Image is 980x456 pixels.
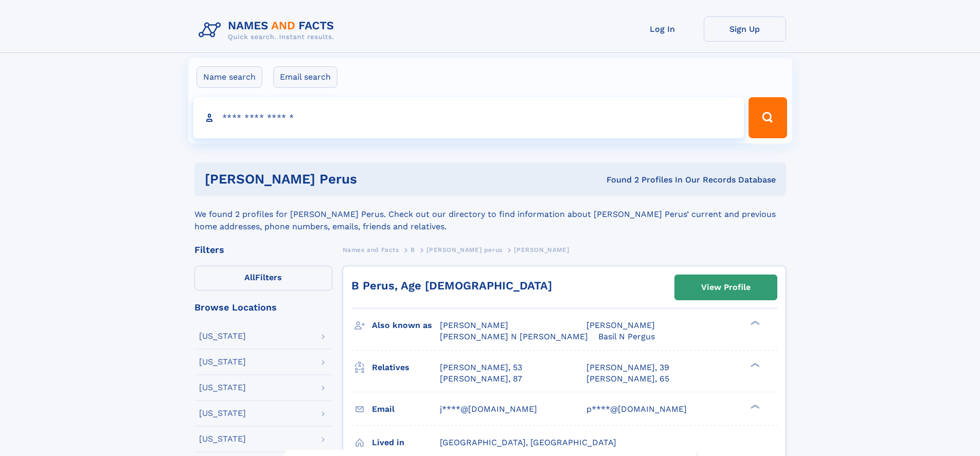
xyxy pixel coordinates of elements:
[586,373,669,385] a: [PERSON_NAME], 65
[586,362,669,373] a: [PERSON_NAME], 39
[440,332,588,341] span: [PERSON_NAME] N [PERSON_NAME]
[426,246,502,253] span: [PERSON_NAME] perus
[199,332,246,340] div: [US_STATE]
[701,276,751,299] div: View Profile
[372,434,440,451] h3: Lived in
[199,358,246,366] div: [US_STATE]
[440,320,508,330] span: [PERSON_NAME]
[440,373,522,385] a: [PERSON_NAME], 87
[411,246,415,253] span: B
[205,173,482,186] h1: [PERSON_NAME] Perus
[426,243,502,256] a: [PERSON_NAME] perus
[199,435,246,443] div: [US_STATE]
[199,409,246,417] div: [US_STATE]
[749,97,787,138] button: Search Button
[273,66,337,88] label: Email search
[440,437,616,447] span: [GEOGRAPHIC_DATA], [GEOGRAPHIC_DATA]
[194,266,332,290] label: Filters
[194,196,786,233] div: We found 2 profiles for [PERSON_NAME] Perus. Check out our directory to find information about [P...
[440,362,522,373] a: [PERSON_NAME], 53
[372,400,440,418] h3: Email
[748,403,760,410] div: ❯
[675,275,777,300] a: View Profile
[482,174,776,186] div: Found 2 Profiles In Our Records Database
[411,243,415,256] a: B
[372,359,440,376] h3: Relatives
[193,97,744,138] input: search input
[194,16,343,44] img: Logo Names and Facts
[704,16,786,42] a: Sign Up
[194,303,332,312] div: Browse Locations
[199,384,246,392] div: [US_STATE]
[514,246,569,253] span: [PERSON_NAME]
[351,279,552,292] a: B Perus, Age [DEMOGRAPHIC_DATA]
[748,361,760,368] div: ❯
[343,243,399,256] a: Names and Facts
[197,66,262,88] label: Name search
[244,272,255,282] span: All
[372,317,440,334] h3: Also known as
[748,320,760,326] div: ❯
[194,245,332,254] div: Filters
[621,16,704,42] a: Log In
[586,320,655,330] span: [PERSON_NAME]
[598,332,655,341] span: Basil N Pergus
